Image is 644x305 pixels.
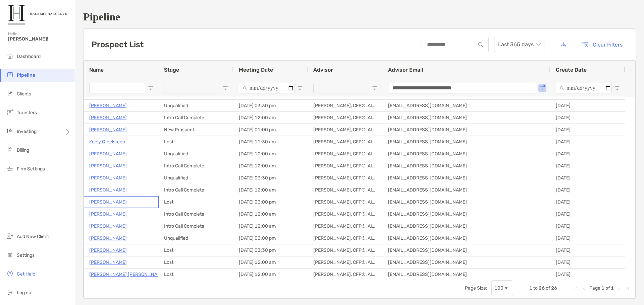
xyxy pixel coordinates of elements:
span: Dashboard [17,54,41,59]
div: [DATE] 12:00 am [233,220,308,232]
span: Get Help [17,271,35,277]
span: Page [589,285,600,291]
a: Keely Gjeelsteen [89,138,125,146]
div: [PERSON_NAME], CFP®, AIF® [308,244,383,256]
div: [PERSON_NAME], CFP®, AIF® [308,208,383,220]
a: [PERSON_NAME] [89,210,127,218]
button: Open Filter Menu [223,85,228,91]
div: Intro Call Complete [159,220,233,232]
div: [DATE] [550,112,625,124]
a: [PERSON_NAME] [89,126,127,134]
div: [DATE] [550,220,625,232]
span: Log out [17,290,33,296]
span: of [605,285,610,291]
img: dashboard icon [6,52,14,60]
img: input icon [478,42,483,47]
div: [DATE] 12:00 am [233,256,308,268]
span: [PERSON_NAME]! [8,36,71,42]
img: clients icon [6,89,14,97]
div: [DATE] 11:30 am [233,136,308,148]
div: [DATE] [550,172,625,184]
span: Last 365 days [498,37,540,52]
span: Settings [17,252,35,258]
a: [PERSON_NAME] [89,234,127,242]
div: [EMAIL_ADDRESS][DOMAIN_NAME] [383,112,550,124]
div: Intro Call Complete [159,208,233,220]
div: [EMAIL_ADDRESS][DOMAIN_NAME] [383,124,550,136]
div: [DATE] 03:00 pm [233,232,308,244]
span: Add New Client [17,234,49,239]
div: Next Page [616,286,622,291]
span: 26 [539,285,545,291]
div: 100 [494,285,503,291]
div: [DATE] [550,208,625,220]
div: [EMAIL_ADDRESS][DOMAIN_NAME] [383,172,550,184]
p: [PERSON_NAME] [89,246,127,254]
input: Create Date Filter Input [556,83,612,93]
span: Pipeline [17,72,35,78]
span: Investing [17,129,37,134]
div: [EMAIL_ADDRESS][DOMAIN_NAME] [383,136,550,148]
div: Lost [159,196,233,208]
input: Advisor Email Filter Input [388,83,537,93]
div: Last Page [625,286,630,291]
span: Firm Settings [17,166,45,172]
div: New Prospect [159,124,233,136]
div: [DATE] [550,269,625,280]
div: [EMAIL_ADDRESS][DOMAIN_NAME] [383,196,550,208]
div: [DATE] 12:00 am [233,184,308,196]
div: [DATE] 03:30 pm [233,172,308,184]
div: Previous Page [581,286,587,291]
div: [EMAIL_ADDRESS][DOMAIN_NAME] [383,244,550,256]
div: [DATE] [550,232,625,244]
div: [DATE] [550,196,625,208]
div: [PERSON_NAME], CFP®, AIF® [308,269,383,280]
img: billing icon [6,146,14,154]
span: of [546,285,550,291]
span: Clients [17,91,31,97]
span: Create Date [556,67,587,73]
a: [PERSON_NAME] [89,186,127,194]
div: [PERSON_NAME], CFP®, AIF® [308,172,383,184]
p: [PERSON_NAME] [89,258,127,266]
img: get-help icon [6,270,14,278]
h1: Pipeline [83,11,636,23]
button: Open Filter Menu [540,85,545,91]
div: Unqualified [159,232,233,244]
div: Intro Call Complete [159,184,233,196]
a: [PERSON_NAME] [89,150,127,158]
div: First Page [573,286,579,291]
div: [PERSON_NAME], CFP®, AIF® [308,100,383,111]
p: [PERSON_NAME] [89,174,127,182]
span: 26 [551,285,557,291]
a: [PERSON_NAME] [PERSON_NAME] [89,270,165,279]
div: Intro Call Complete [159,112,233,124]
span: Advisor [313,67,333,73]
span: Transfers [17,110,37,116]
div: [DATE] [550,244,625,256]
div: [DATE] [550,124,625,136]
div: [PERSON_NAME], CFP®, AIF® [308,196,383,208]
img: logout icon [6,288,14,296]
div: [PERSON_NAME], CFP®, AIF® [308,112,383,124]
div: [PERSON_NAME], CFP®, AIF® [308,220,383,232]
span: Billing [17,147,29,153]
div: [PERSON_NAME], CFP®, AIF® [308,160,383,172]
div: [EMAIL_ADDRESS][DOMAIN_NAME] [383,256,550,268]
a: [PERSON_NAME] [89,113,127,122]
a: [PERSON_NAME] [89,101,127,110]
img: firm-settings icon [6,164,14,172]
div: [PERSON_NAME], CFP®, AIF® [308,148,383,160]
div: Intro Call Complete [159,160,233,172]
button: Open Filter Menu [614,85,620,91]
span: 1 [611,285,614,291]
span: Name [89,67,104,73]
span: Meeting Date [239,67,273,73]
